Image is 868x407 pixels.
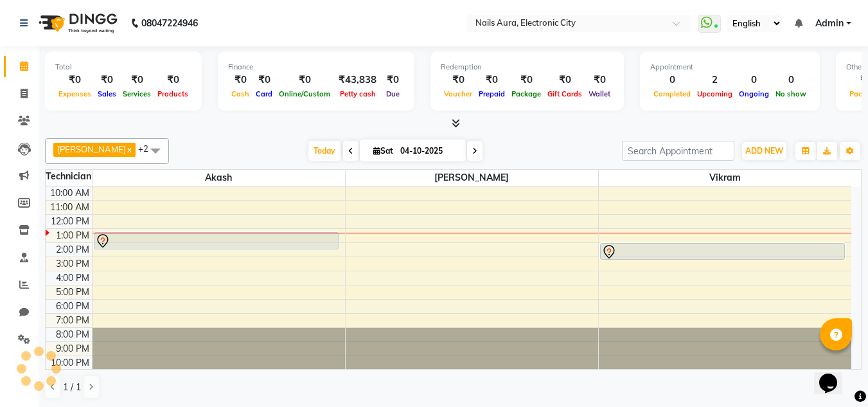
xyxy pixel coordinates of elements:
[53,342,92,356] div: 9:00 PM
[694,89,736,98] span: Upcoming
[46,170,92,183] div: Technician
[650,62,810,73] div: Appointment
[441,89,475,98] span: Voucher
[276,73,333,87] div: ₹0
[53,271,92,285] div: 4:00 PM
[55,73,94,87] div: ₹0
[48,201,92,214] div: 11:00 AM
[346,170,598,186] span: [PERSON_NAME]
[276,89,333,98] span: Online/Custom
[55,89,94,98] span: Expenses
[694,73,736,87] div: 2
[53,243,92,257] div: 2:00 PM
[475,89,508,98] span: Prepaid
[48,356,92,370] div: 10:00 PM
[57,144,126,154] span: [PERSON_NAME]
[252,89,276,98] span: Card
[53,300,92,313] div: 6:00 PM
[63,381,81,394] span: 1 / 1
[53,257,92,271] div: 3:00 PM
[814,356,855,394] iframe: chat widget
[745,146,783,156] span: ADD NEW
[544,89,585,98] span: Gift Cards
[120,73,154,87] div: ₹0
[772,89,810,98] span: No show
[622,141,734,161] input: Search Appointment
[736,89,772,98] span: Ongoing
[508,89,544,98] span: Package
[337,89,379,98] span: Petty cash
[228,89,252,98] span: Cash
[228,73,252,87] div: ₹0
[736,73,772,87] div: 0
[585,73,614,87] div: ₹0
[126,144,132,154] a: x
[333,73,382,87] div: ₹43,838
[585,89,614,98] span: Wallet
[48,215,92,228] div: 12:00 PM
[382,73,404,87] div: ₹0
[508,73,544,87] div: ₹0
[601,244,845,259] div: ahmai, TK01, 02:00 PM-03:15 PM, Nail Extensions Gel - Hand
[475,73,508,87] div: ₹0
[53,328,92,341] div: 8:00 PM
[120,89,154,98] span: Services
[441,62,614,73] div: Redemption
[441,73,475,87] div: ₹0
[650,89,694,98] span: Completed
[370,146,396,156] span: Sat
[772,73,810,87] div: 0
[94,233,338,249] div: [PERSON_NAME], TK02, 01:15 PM-02:30 PM, Nail Extensions Gel - Hand
[53,314,92,327] div: 7:00 PM
[141,5,198,41] b: 08047224946
[48,186,92,200] div: 10:00 AM
[53,285,92,299] div: 5:00 PM
[33,5,121,41] img: logo
[53,229,92,242] div: 1:00 PM
[252,73,276,87] div: ₹0
[154,73,191,87] div: ₹0
[94,89,120,98] span: Sales
[154,89,191,98] span: Products
[308,141,341,161] span: Today
[544,73,585,87] div: ₹0
[93,170,345,186] span: Akash
[742,142,786,160] button: ADD NEW
[228,62,404,73] div: Finance
[815,17,844,30] span: Admin
[396,141,461,161] input: 2025-10-04
[599,170,852,186] span: Vikram
[94,73,120,87] div: ₹0
[55,62,191,73] div: Total
[650,73,694,87] div: 0
[138,143,158,154] span: +2
[383,89,403,98] span: Due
